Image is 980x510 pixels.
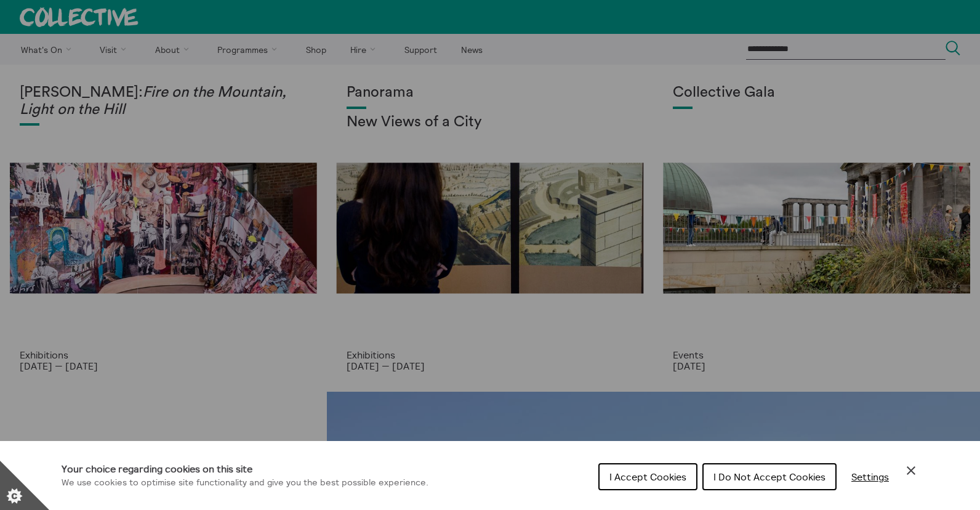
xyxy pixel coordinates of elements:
[609,471,686,483] span: I Accept Cookies
[598,463,697,490] button: I Accept Cookies
[851,471,889,483] span: Settings
[904,463,918,478] button: Close Cookie Control
[713,471,825,483] span: I Do Not Accept Cookies
[841,464,899,489] button: Settings
[62,461,428,476] h1: Your choice regarding cookies on this site
[702,463,837,490] button: I Do Not Accept Cookies
[62,476,428,490] p: We use cookies to optimise site functionality and give you the best possible experience.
